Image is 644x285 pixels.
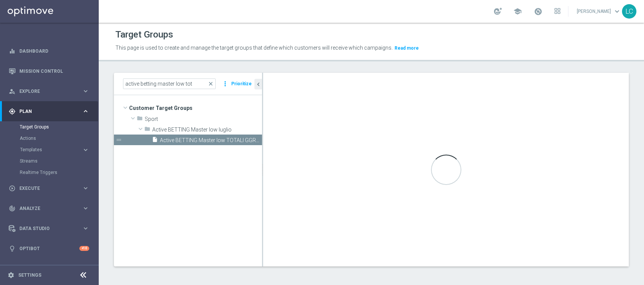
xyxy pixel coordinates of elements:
[145,116,262,122] span: Sport
[20,169,79,175] a: Realtime Triggers
[8,205,90,211] button: track_changes Analyze keyboard_arrow_right
[137,115,143,124] i: folder
[19,109,82,114] span: Plan
[19,206,82,211] span: Analyze
[20,144,98,155] div: Templates
[152,136,158,145] i: insert_drive_file
[20,167,98,178] div: Realtime Triggers
[82,205,89,212] i: keyboard_arrow_right
[9,61,89,81] div: Mission Control
[513,7,522,16] span: school
[19,226,82,231] span: Data Studio
[20,121,98,133] div: Target Groups
[82,225,89,232] i: keyboard_arrow_right
[19,238,79,258] a: Optibot
[208,81,214,87] span: close
[9,41,89,61] div: Dashboard
[20,158,79,164] a: Streams
[19,41,89,61] a: Dashboard
[8,272,14,279] i: settings
[8,246,90,252] button: lightbulb Optibot +10
[20,147,90,153] button: Templates keyboard_arrow_right
[255,81,262,88] i: chevron_left
[20,133,98,144] div: Actions
[9,108,82,115] div: Plan
[9,88,82,95] div: Explore
[9,48,16,55] i: equalizer
[19,186,82,191] span: Execute
[144,126,150,135] i: folder
[18,273,41,277] a: Settings
[19,61,89,81] a: Mission Control
[82,185,89,192] i: keyboard_arrow_right
[79,246,89,251] div: +10
[8,108,90,114] button: gps_fixed Plan keyboard_arrow_right
[20,124,79,130] a: Target Groups
[82,88,89,95] i: keyboard_arrow_right
[230,79,253,89] button: Prioritize
[20,147,82,152] div: Templates
[19,89,82,94] span: Explore
[394,44,420,52] button: Read more
[20,147,74,152] span: Templates
[8,68,90,74] button: Mission Control
[8,225,90,232] button: Data Studio keyboard_arrow_right
[82,108,89,115] i: keyboard_arrow_right
[82,146,89,153] i: keyboard_arrow_right
[129,103,262,113] span: Customer Target Groups
[20,155,98,167] div: Streams
[9,205,82,212] div: Analyze
[9,88,16,95] i: person_search
[254,79,262,89] button: chevron_left
[8,185,90,191] button: play_circle_outline Execute keyboard_arrow_right
[8,48,90,54] button: equalizer Dashboard
[9,225,82,232] div: Data Studio
[9,205,16,212] i: track_changes
[123,78,216,89] input: Quick find group or folder
[152,127,262,133] span: Active BETTING Master low luglio
[221,78,229,89] i: more_vert
[576,6,622,17] a: [PERSON_NAME]keyboard_arrow_down
[613,7,621,16] span: keyboard_arrow_down
[115,45,393,51] span: This page is used to create and manage the target groups that define which customers will receive...
[9,185,82,192] div: Execute
[8,88,90,94] button: person_search Explore keyboard_arrow_right
[115,29,173,40] h1: Target Groups
[9,185,16,192] i: play_circle_outline
[622,4,636,19] div: LC
[9,108,16,115] i: gps_fixed
[9,238,89,258] div: Optibot
[160,137,262,144] span: Active BETTING Master low TOTALI GGRnb&gt;0
[9,245,16,252] i: lightbulb
[20,135,79,141] a: Actions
